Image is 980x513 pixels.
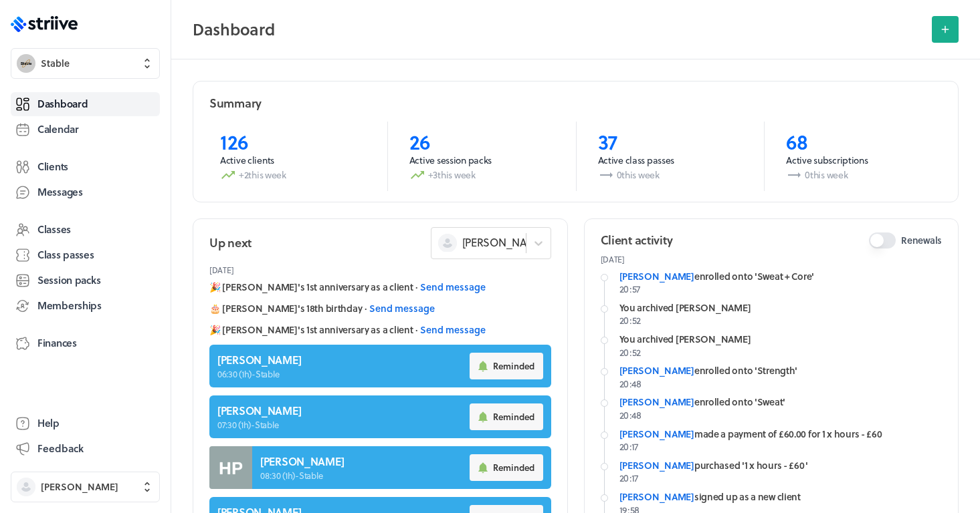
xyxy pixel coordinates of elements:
button: Send message [420,323,486,337]
a: 68Active subscriptions0this week [764,122,953,191]
span: Dashboard [37,97,88,111]
p: Active subscriptions [786,154,931,167]
h2: Dashboard [193,16,924,43]
button: Send message [420,281,486,294]
a: Finances [11,331,160,355]
a: 26Active session packs+3this week [387,122,576,191]
button: Renewals [869,232,896,248]
div: 🎉 [PERSON_NAME]'s 1st anniversary as a client [209,323,551,337]
a: [PERSON_NAME] [619,363,694,377]
p: 20:52 [619,314,943,327]
a: [PERSON_NAME] [619,395,694,409]
a: Messages [11,180,160,204]
p: 20:48 [619,409,943,422]
span: [PERSON_NAME] [462,235,545,250]
button: Reminded [470,454,543,481]
p: 26 [409,130,555,154]
div: 🎉 [PERSON_NAME]'s 1st anniversary as a client [209,281,551,294]
span: Feedback [37,442,84,456]
span: Help [37,416,60,430]
span: Reminded [493,360,534,372]
span: · [415,281,417,294]
span: Class passes [37,248,94,262]
span: Stable [41,57,70,70]
div: purchased '1 x hours - £60' [619,459,943,472]
a: Clients [11,155,160,179]
span: Calendar [37,122,79,136]
div: enrolled onto 'Sweat + Core' [619,270,943,283]
p: +3 this week [409,167,555,183]
a: Memberships [11,294,160,318]
a: [PERSON_NAME] [619,458,694,472]
a: [PERSON_NAME] [619,490,694,504]
p: [DATE] [601,254,943,265]
span: [PERSON_NAME] [41,480,118,494]
a: Classes [11,218,160,242]
button: Reminded [470,353,543,379]
a: Help [11,411,160,436]
p: 20:17 [619,440,943,454]
header: [DATE] [209,259,551,281]
p: +2 this week [220,167,366,183]
span: · [415,323,417,337]
button: Reminded [470,403,543,430]
button: Feedback [11,437,160,461]
span: Classes [37,222,71,236]
button: Send message [369,302,435,315]
h2: Up next [209,234,252,251]
p: Active clients [220,154,366,167]
h2: Summary [209,95,262,112]
p: 126 [220,130,366,154]
div: 🎂 [PERSON_NAME]'s 18th birthday [209,302,551,315]
span: · [365,302,367,315]
a: Dashboard [11,92,160,116]
a: 126Active clients+2this week [199,122,387,191]
button: [PERSON_NAME] [11,472,160,502]
span: Finances [37,336,77,350]
span: Renewals [901,234,942,247]
a: 37Active class passes0this week [576,122,765,191]
a: Session packs [11,269,160,293]
p: Active session packs [409,154,555,167]
p: 20:48 [619,377,943,391]
a: Class passes [11,243,160,267]
p: 20:57 [619,283,943,296]
img: Stable [17,54,35,73]
a: [PERSON_NAME] [619,427,694,441]
div: signed up as a new client [619,490,943,504]
span: Reminded [493,411,534,423]
h2: Client activity [601,232,673,248]
div: You archived [PERSON_NAME] [619,301,943,315]
span: Clients [37,160,68,174]
span: Messages [37,185,83,199]
a: [PERSON_NAME] [619,269,694,283]
span: Memberships [37,299,102,313]
p: 20:17 [619,472,943,485]
p: 37 [598,130,743,154]
p: 0 this week [598,167,743,183]
div: made a payment of £60.00 for 1 x hours - £60 [619,427,943,441]
button: StableStable [11,48,160,79]
a: Calendar [11,118,160,142]
p: 0 this week [786,167,931,183]
p: 68 [786,130,931,154]
div: You archived [PERSON_NAME] [619,333,943,346]
p: 20:52 [619,346,943,359]
div: enrolled onto 'Sweat' [619,395,943,409]
div: enrolled onto 'Strength' [619,364,943,377]
p: Active class passes [598,154,743,167]
span: Session packs [37,273,100,287]
span: Reminded [493,462,534,474]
